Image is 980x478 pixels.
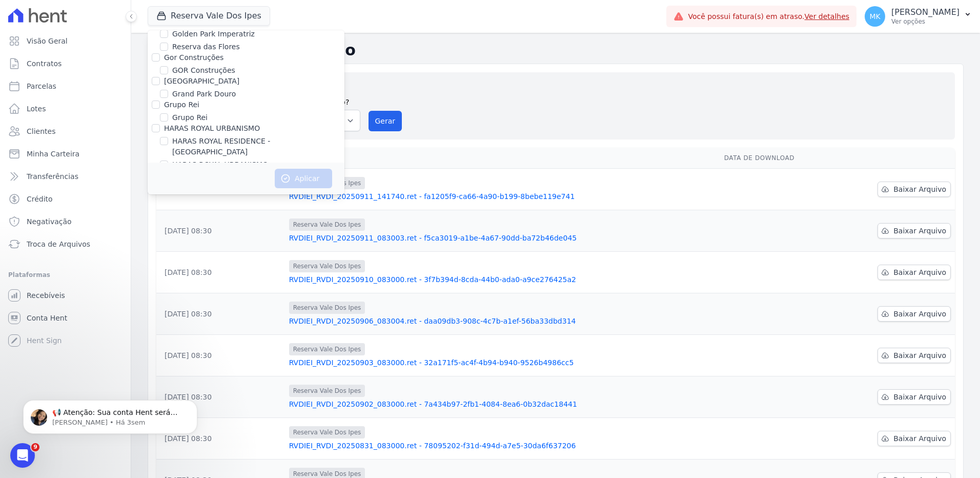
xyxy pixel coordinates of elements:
h2: Exportações de Retorno [148,41,964,59]
span: Reserva Vale Dos Ipes [289,385,365,397]
label: Gor Construções [164,53,223,62]
button: Aplicar [275,169,332,188]
th: Arquivo [285,148,720,169]
a: Negativação [4,211,127,232]
a: Baixar Arquivo [877,265,951,280]
a: Crédito [4,189,127,209]
th: Data de Download [720,148,835,169]
span: Reserva Vale Dos Ipes [289,343,365,355]
iframe: Intercom live chat [10,443,35,468]
button: Gerar [369,111,402,131]
a: Baixar Arquivo [877,182,951,197]
td: [DATE] 08:30 [156,335,285,376]
label: Grupo Rei [164,101,199,109]
a: Baixar Arquivo [877,223,951,238]
a: RVDIEI_RVDI_20250911_141740.ret - fa1205f9-ca66-4a90-b199-8bebe119e741 [289,191,716,202]
a: Clientes [4,121,127,142]
label: HARAS ROYAL URBANISMO [172,160,268,170]
a: Transferências [4,166,127,187]
span: Troca de Arquivos [27,239,90,249]
iframe: Intercom notifications mensagem [8,379,213,450]
label: [GEOGRAPHIC_DATA] [164,77,239,85]
p: Ver opções [891,17,959,26]
td: [DATE] 08:30 [156,293,285,335]
span: Baixar Arquivo [893,267,946,277]
p: [PERSON_NAME] [891,7,959,17]
span: Visão Geral [27,36,68,46]
td: [DATE] 08:30 [156,252,285,293]
span: Negativação [27,216,72,227]
a: Lotes [4,98,127,119]
a: Parcelas [4,76,127,96]
span: Contratos [27,58,62,69]
a: Baixar Arquivo [877,389,951,405]
div: Plataformas [8,269,122,281]
td: [DATE] 08:30 [156,376,285,418]
span: Baixar Arquivo [893,226,946,236]
span: Minha Carteira [27,149,79,159]
button: MK [PERSON_NAME] Ver opções [856,2,980,31]
span: Reserva Vale Dos Ipes [289,260,365,272]
span: Reserva Vale Dos Ipes [289,426,365,439]
a: Contratos [4,53,127,74]
span: Parcelas [27,81,56,91]
label: Grand Park Douro [172,89,236,99]
a: Minha Carteira [4,144,127,164]
a: Ver detalhes [805,12,850,21]
label: Grupo Rei [172,112,208,123]
span: Lotes [27,104,46,114]
span: Você possui fatura(s) em atraso. [688,11,849,22]
span: Transferências [27,171,78,182]
a: RVDIEI_RVDI_20250902_083000.ret - 7a434b97-2fb1-4084-8ea6-0b32dac18441 [289,399,716,409]
a: RVDIEI_RVDI_20250911_083003.ret - f5ca3019-a1be-4a67-90dd-ba72b46de045 [289,233,716,243]
span: Clientes [27,126,55,136]
label: HARAS ROYAL RESIDENCE - [GEOGRAPHIC_DATA] [172,136,344,157]
a: RVDIEI_RVDI_20250910_083000.ret - 3f7b394d-8cda-44b0-ada0-a9ce276425a2 [289,274,716,285]
label: Golden Park Imperatriz [172,29,255,39]
a: Conta Hent [4,308,127,328]
span: Baixar Arquivo [893,350,946,361]
a: RVDIEI_RVDI_20250906_083004.ret - daa09db3-908c-4c7b-a1ef-56ba33dbd314 [289,316,716,326]
a: RVDIEI_RVDI_20250831_083000.ret - 78095202-f31d-494d-a7e5-30da6f637206 [289,441,716,451]
a: Recebíveis [4,285,127,306]
label: Reserva das Flores [172,42,240,52]
span: Reserva Vale Dos Ipes [289,218,365,231]
label: GOR Construções [172,65,235,76]
label: HARAS ROYAL URBANISMO [164,124,260,132]
span: Baixar Arquivo [893,184,946,194]
a: Baixar Arquivo [877,431,951,446]
span: Crédito [27,194,53,204]
a: Baixar Arquivo [877,306,951,322]
td: [DATE] 08:30 [156,418,285,460]
span: Baixar Arquivo [893,309,946,319]
button: Reserva Vale Dos Ipes [148,6,270,26]
span: MK [869,13,880,20]
a: RVDIEI_RVDI_20250903_083000.ret - 32a171f5-ac4f-4b94-b940-9526b4986cc5 [289,357,716,368]
td: [DATE] 08:30 [156,210,285,252]
span: 9 [31,443,39,451]
span: Baixar Arquivo [893,392,946,402]
a: Baixar Arquivo [877,348,951,363]
span: Baixar Arquivo [893,433,946,444]
a: Troca de Arquivos [4,234,127,254]
span: Reserva Vale Dos Ipes [289,302,365,314]
a: Visão Geral [4,31,127,51]
span: Conta Hent [27,313,67,323]
span: Recebíveis [27,290,65,301]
